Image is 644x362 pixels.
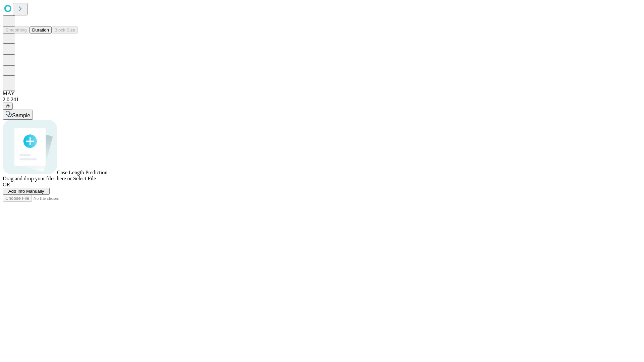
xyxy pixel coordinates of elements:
[57,170,107,175] span: Case Length Prediction
[8,189,44,194] span: Add Info Manually
[52,26,78,34] button: Block Size
[30,26,52,34] button: Duration
[3,110,33,120] button: Sample
[3,90,641,97] div: MAY
[73,176,96,181] span: Select File
[3,26,30,34] button: Smoothing
[3,176,72,181] span: Drag and drop your files here or
[3,97,641,103] div: 2.0.241
[12,113,30,118] span: Sample
[5,104,10,109] span: @
[3,103,13,110] button: @
[3,182,10,187] span: OR
[3,188,50,195] button: Add Info Manually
